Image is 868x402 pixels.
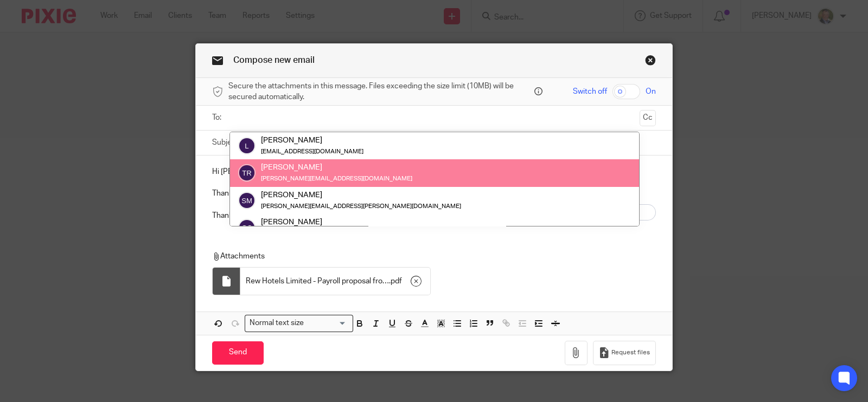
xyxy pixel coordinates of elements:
div: Search for option [245,315,353,332]
p: Attachments [212,251,649,262]
div: [PERSON_NAME] [261,190,461,200]
span: Rew Hotels Limited - Payroll proposal from [PERSON_NAME] & Co [DATE] [246,276,389,287]
label: Subject: [212,137,240,148]
input: Send [212,341,264,365]
small: [PERSON_NAME][EMAIL_ADDRESS][DOMAIN_NAME] [261,176,412,182]
div: [PERSON_NAME] [261,163,412,173]
span: Compose new email [233,56,315,64]
img: svg%3E [238,137,256,154]
div: . [240,268,430,295]
p: Thank you for your time this afternoon. I have attached the payroll proposal information. [212,188,656,199]
a: Close this dialog window [645,55,656,69]
img: svg%3E [238,192,256,209]
span: Normal text size [247,317,307,329]
small: [EMAIL_ADDRESS][DOMAIN_NAME] [261,148,363,154]
div: To enrich screen reader interactions, please activate Accessibility in Grammarly extension settings [196,155,672,229]
span: pdf [391,276,402,287]
span: Switch off [573,86,607,97]
input: Search for option [308,317,347,329]
small: [PERSON_NAME][EMAIL_ADDRESS][PERSON_NAME][DOMAIN_NAME] [261,203,461,209]
span: On [646,86,656,97]
p: Thanks [212,210,656,221]
div: [PERSON_NAME] [261,135,363,146]
span: Secure the attachments in this message. Files exceeding the size limit (10MB) will be secured aut... [228,81,532,103]
img: svg%3E [238,219,256,236]
button: Cc [640,110,656,126]
img: svg%3E [238,165,256,182]
label: To: [212,112,224,123]
div: [PERSON_NAME] [261,217,363,228]
p: Hi [PERSON_NAME] [212,166,656,177]
button: Request files [593,341,656,365]
span: Request files [611,348,650,357]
